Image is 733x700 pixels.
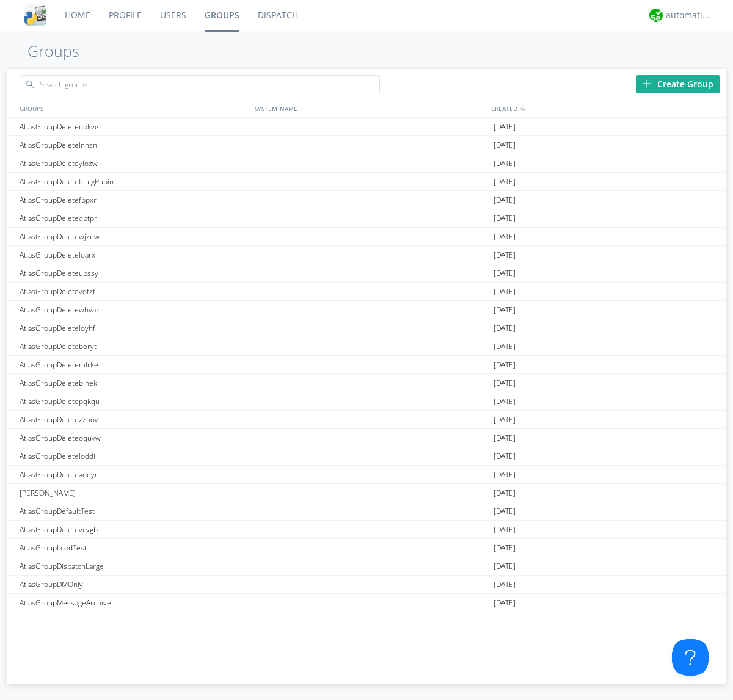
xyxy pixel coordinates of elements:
[7,337,726,356] a: AtlasGroupDeleteboryt[DATE]
[7,557,726,576] a: AtlasGroupDispatchLarge[DATE]
[7,319,726,337] a: AtlasGroupDeleteloyhf[DATE]
[7,228,726,246] a: AtlasGroupDeletewjzuw[DATE]
[16,411,252,428] div: AtlasGroupDeletezzhov
[494,576,516,594] span: [DATE]
[16,521,252,538] div: AtlasGroupDeletevcvgb
[16,429,252,447] div: AtlasGroupDeleteoquyw
[494,521,516,539] span: [DATE]
[649,9,663,22] img: d2d01cd9b4174d08988066c6d424eccd
[7,301,726,319] a: AtlasGroupDeletewhyaz[DATE]
[7,154,726,173] a: AtlasGroupDeleteyiozw[DATE]
[16,301,252,319] div: AtlasGroupDeletewhyaz
[16,136,252,154] div: AtlasGroupDeletelnnsn
[494,612,516,630] span: [DATE]
[24,4,46,26] img: cddb5a64eb264b2086981ab96f4c1ba7
[494,337,516,356] span: [DATE]
[16,246,252,264] div: AtlasGroupDeleteloarx
[7,392,726,411] a: AtlasGroupDeletepqkqu[DATE]
[7,374,726,392] a: AtlasGroupDeletebinek[DATE]
[494,191,516,209] span: [DATE]
[672,639,709,676] iframe: Toggle Customer Support
[16,502,252,520] div: AtlasGroupDefaultTest
[666,9,712,21] div: automation+atlas
[16,154,252,172] div: AtlasGroupDeleteyiozw
[16,319,252,337] div: AtlasGroupDeleteloyhf
[494,594,516,612] span: [DATE]
[16,576,252,593] div: AtlasGroupDMOnly
[494,246,516,264] span: [DATE]
[16,283,252,300] div: AtlasGroupDeletevofzt
[16,337,252,355] div: AtlasGroupDeleteboryt
[7,411,726,429] a: AtlasGroupDeletezzhov[DATE]
[494,118,516,136] span: [DATE]
[494,173,516,191] span: [DATE]
[494,264,516,283] span: [DATE]
[16,99,249,117] div: GROUPS
[16,356,252,373] div: AtlasGroupDeletemlrke
[21,75,380,93] input: Search groups
[494,484,516,502] span: [DATE]
[7,612,726,630] a: AtlasGroupDeletemwbwn[DATE]
[16,557,252,575] div: AtlasGroupDispatchLarge
[494,392,516,411] span: [DATE]
[7,447,726,466] a: AtlasGroupDeleteloddi[DATE]
[7,594,726,612] a: AtlasGroupMessageArchive[DATE]
[7,502,726,521] a: AtlasGroupDefaultTest[DATE]
[252,99,488,117] div: SYSTEM_NAME
[16,228,252,245] div: AtlasGroupDeletewjzuw
[494,301,516,319] span: [DATE]
[16,374,252,392] div: AtlasGroupDeletebinek
[7,466,726,484] a: AtlasGroupDeleteaduyn[DATE]
[494,154,516,173] span: [DATE]
[494,374,516,392] span: [DATE]
[494,447,516,466] span: [DATE]
[643,79,651,88] img: plus.svg
[7,576,726,594] a: AtlasGroupDMOnly[DATE]
[494,411,516,429] span: [DATE]
[636,75,720,93] div: Create Group
[7,209,726,228] a: AtlasGroupDeleteqbtpr[DATE]
[7,264,726,283] a: AtlasGroupDeleteubssy[DATE]
[7,429,726,447] a: AtlasGroupDeleteoquyw[DATE]
[494,136,516,154] span: [DATE]
[494,283,516,301] span: [DATE]
[7,521,726,539] a: AtlasGroupDeletevcvgb[DATE]
[494,557,516,576] span: [DATE]
[16,594,252,612] div: AtlasGroupMessageArchive
[494,319,516,337] span: [DATE]
[7,173,726,191] a: AtlasGroupDeletefculgRubin[DATE]
[16,209,252,227] div: AtlasGroupDeleteqbtpr
[16,118,252,135] div: AtlasGroupDeletenbkvg
[16,173,252,190] div: AtlasGroupDeletefculgRubin
[494,502,516,521] span: [DATE]
[7,484,726,502] a: [PERSON_NAME][DATE]
[7,356,726,374] a: AtlasGroupDeletemlrke[DATE]
[16,264,252,282] div: AtlasGroupDeleteubssy
[16,191,252,209] div: AtlasGroupDeletefbpxr
[494,209,516,228] span: [DATE]
[494,539,516,557] span: [DATE]
[494,356,516,374] span: [DATE]
[494,228,516,246] span: [DATE]
[16,612,252,630] div: AtlasGroupDeletemwbwn
[7,118,726,136] a: AtlasGroupDeletenbkvg[DATE]
[16,392,252,410] div: AtlasGroupDeletepqkqu
[494,466,516,484] span: [DATE]
[16,539,252,557] div: AtlasGroupLoadTest
[7,191,726,209] a: AtlasGroupDeletefbpxr[DATE]
[494,429,516,447] span: [DATE]
[7,539,726,557] a: AtlasGroupLoadTest[DATE]
[7,283,726,301] a: AtlasGroupDeletevofzt[DATE]
[16,466,252,483] div: AtlasGroupDeleteaduyn
[488,99,726,117] div: CREATED
[7,246,726,264] a: AtlasGroupDeleteloarx[DATE]
[7,136,726,154] a: AtlasGroupDeletelnnsn[DATE]
[16,447,252,465] div: AtlasGroupDeleteloddi
[16,484,252,502] div: [PERSON_NAME]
